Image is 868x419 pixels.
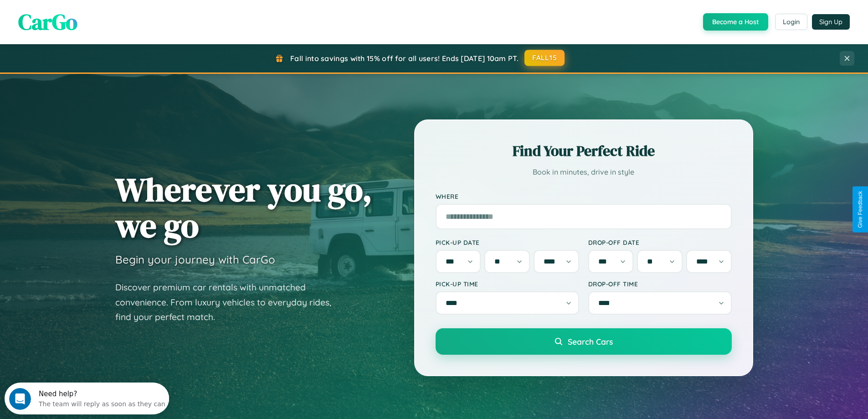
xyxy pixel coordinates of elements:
[34,8,161,15] div: Need help?
[18,7,77,37] span: CarGo
[812,14,850,30] button: Sign Up
[115,280,343,325] p: Discover premium car rentals with unmatched convenience. From luxury vehicles to everyday rides, ...
[703,13,768,31] button: Become a Host
[5,383,169,414] iframe: Intercom live chat discovery launcher
[436,192,732,200] label: Where
[588,280,732,288] label: Drop-off Time
[436,280,579,288] label: Pick-up Time
[568,336,613,347] span: Search Cars
[290,54,519,63] span: Fall into savings with 15% off for all users! Ends [DATE] 10am PT.
[9,388,31,410] iframe: Intercom live chat
[436,166,732,179] p: Book in minutes, drive in style
[524,50,565,66] button: FALL15
[115,171,372,243] h1: Wherever you go, we go
[436,328,732,355] button: Search Cars
[588,238,732,246] label: Drop-off Date
[775,14,807,30] button: Login
[4,4,169,29] div: Open Intercom Messenger
[115,253,275,266] h3: Begin your journey with CarGo
[436,141,732,161] h2: Find Your Perfect Ride
[436,238,579,246] label: Pick-up Date
[857,191,863,228] div: Give Feedback
[34,15,161,25] div: The team will reply as soon as they can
